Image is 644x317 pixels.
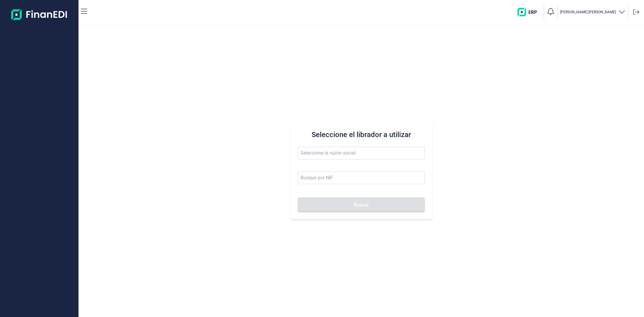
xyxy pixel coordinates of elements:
[560,10,616,14] p: [PERSON_NAME] [PERSON_NAME]
[11,5,68,24] img: Logo de aplicación
[298,197,425,212] button: Buscar
[298,147,425,159] input: Seleccione la razón social
[298,171,425,184] input: Busque por NIF
[517,8,541,16] img: erp
[354,203,369,207] span: Buscar
[298,130,425,139] h3: Seleccione el librador a utilizar
[560,8,626,17] button: [PERSON_NAME] [PERSON_NAME]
